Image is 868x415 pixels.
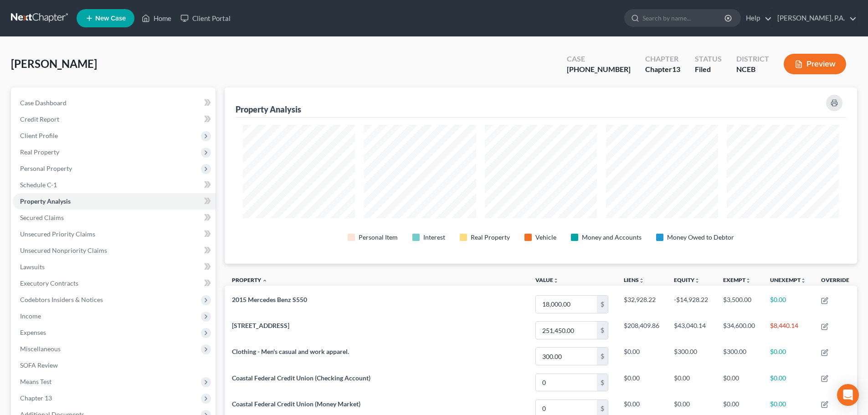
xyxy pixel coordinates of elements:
div: Personal Item [359,233,398,242]
td: $300.00 [716,343,763,369]
td: $0.00 [667,369,716,395]
a: Credit Report [13,111,216,128]
td: $208,409.86 [616,318,667,343]
a: Property expand_less [232,277,267,283]
td: $0.00 [616,343,667,369]
div: $ [597,296,608,313]
i: unfold_more [745,278,751,283]
a: Valueunfold_more [535,277,559,283]
i: unfold_more [694,278,700,283]
div: Property Analysis [236,104,301,115]
span: 13 [672,65,680,73]
span: Case Dashboard [20,99,67,107]
div: NCEB [736,64,769,75]
span: Expenses [20,328,46,336]
div: Status [695,54,722,64]
span: SOFA Review [20,361,58,369]
span: [PERSON_NAME] [11,57,97,70]
a: Exemptunfold_more [723,277,751,283]
a: Unsecured Nonpriority Claims [13,242,216,259]
td: $43,040.14 [667,318,716,343]
a: Executory Contracts [13,275,216,292]
td: $32,928.22 [616,291,667,317]
td: $0.00 [763,369,814,395]
span: Property Analysis [20,197,71,205]
a: Home [137,10,176,26]
i: unfold_more [553,278,559,283]
div: Money and Accounts [582,233,642,242]
span: Coastal Federal Credit Union (Checking Account) [232,374,370,382]
a: Equityunfold_more [674,277,700,283]
span: 2015 Mercedes Benz S550 [232,296,307,303]
td: -$14,928.22 [667,291,716,317]
span: Miscellaneous [20,345,61,353]
div: Chapter [645,64,680,75]
i: unfold_more [639,278,644,283]
span: Codebtors Insiders & Notices [20,296,103,303]
div: Chapter [645,54,680,64]
input: Search by name... [642,10,726,26]
input: 0.00 [536,296,597,313]
span: Clothing - Men's casual and work apparel. [232,348,349,355]
span: Unsecured Priority Claims [20,230,95,238]
div: District [736,54,769,64]
span: Client Profile [20,132,58,139]
div: Case [567,54,631,64]
a: Client Portal [176,10,235,26]
td: $8,440.14 [763,318,814,343]
span: Unsecured Nonpriority Claims [20,246,107,254]
input: 0.00 [536,374,597,391]
i: expand_less [262,278,267,283]
td: $34,600.00 [716,318,763,343]
a: [PERSON_NAME], P.A. [773,10,857,26]
div: $ [597,322,608,339]
a: SOFA Review [13,357,216,374]
span: Means Test [20,378,51,385]
a: Unexemptunfold_more [770,277,806,283]
span: Income [20,312,41,320]
div: Money Owed to Debtor [667,233,734,242]
div: Open Intercom Messenger [837,384,859,406]
a: Property Analysis [13,193,216,210]
span: New Case [95,15,126,22]
div: Real Property [471,233,510,242]
div: [PHONE_NUMBER] [567,64,631,75]
td: $0.00 [763,343,814,369]
span: Schedule C-1 [20,181,57,189]
span: Lawsuits [20,263,45,271]
a: Liensunfold_more [624,277,644,283]
span: Executory Contracts [20,279,78,287]
div: Vehicle [535,233,556,242]
div: Interest [423,233,445,242]
td: $3,500.00 [716,291,763,317]
button: Preview [784,54,846,74]
td: $300.00 [667,343,716,369]
div: $ [597,374,608,391]
span: Real Property [20,148,59,156]
th: Override [814,271,857,292]
span: Chapter 13 [20,394,52,402]
a: Lawsuits [13,259,216,275]
a: Secured Claims [13,210,216,226]
a: Schedule C-1 [13,177,216,193]
span: Credit Report [20,115,59,123]
div: Filed [695,64,722,75]
input: 0.00 [536,348,597,365]
i: unfold_more [801,278,806,283]
span: Secured Claims [20,214,64,221]
span: [STREET_ADDRESS] [232,322,289,329]
td: $0.00 [716,369,763,395]
a: Help [741,10,772,26]
div: $ [597,348,608,365]
span: Coastal Federal Credit Union (Money Market) [232,400,360,408]
td: $0.00 [763,291,814,317]
span: Personal Property [20,164,72,172]
td: $0.00 [616,369,667,395]
a: Unsecured Priority Claims [13,226,216,242]
input: 0.00 [536,322,597,339]
a: Case Dashboard [13,95,216,111]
